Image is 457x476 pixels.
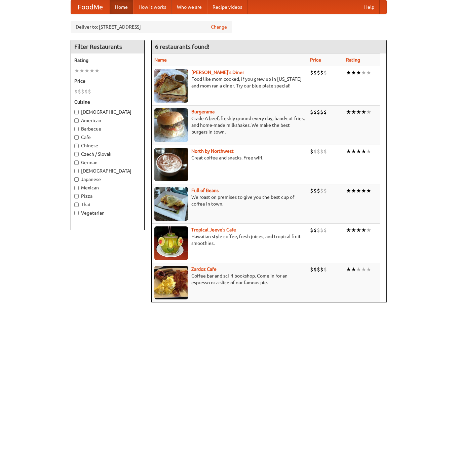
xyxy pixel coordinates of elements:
[320,187,323,194] li: $
[323,266,327,273] li: $
[154,69,188,103] img: sallys.jpg
[74,159,141,166] label: German
[94,67,100,74] li: ★
[313,108,317,116] li: $
[346,187,351,194] li: ★
[74,194,79,198] input: Pizza
[346,57,360,63] a: Rating
[74,57,141,64] h5: Rating
[74,203,79,207] input: Thai
[361,226,366,234] li: ★
[154,233,305,247] p: Hawaiian style coffee, fresh juices, and tropical fruit smoothies.
[191,266,217,272] a: Zardoz Cafe
[351,226,356,234] li: ★
[346,266,351,273] li: ★
[74,184,141,191] label: Mexican
[89,67,94,74] li: ★
[320,266,323,273] li: $
[356,108,361,116] li: ★
[154,57,167,63] a: Name
[74,144,79,148] input: Chinese
[310,57,321,63] a: Price
[74,201,141,208] label: Thai
[191,188,219,193] a: Full of Beans
[84,67,89,74] li: ★
[366,108,371,116] li: ★
[154,76,305,89] p: Food like mom cooked, if you grew up in [US_STATE] and mom ran a diner. Try our blue plate special!
[74,125,141,132] label: Barbecue
[323,108,327,116] li: $
[323,226,327,234] li: $
[317,187,320,194] li: $
[133,0,172,14] a: How it works
[74,160,79,165] input: German
[313,226,317,234] li: $
[320,69,323,76] li: $
[191,109,215,114] a: Burgerama
[356,187,361,194] li: ★
[356,266,361,273] li: ★
[351,69,356,76] li: ★
[74,168,141,174] label: [DEMOGRAPHIC_DATA]
[74,211,79,215] input: Vegetarian
[154,194,305,207] p: We roast on premises to give you the best cup of coffee in town.
[323,187,327,194] li: $
[361,148,366,155] li: ★
[74,151,141,157] label: Czech / Slovak
[81,88,84,95] li: $
[313,187,317,194] li: $
[154,154,305,161] p: Great coffee and snacks. Free wifi.
[313,148,317,155] li: $
[359,0,380,14] a: Help
[154,226,188,260] img: jeeves.jpg
[191,70,244,75] a: [PERSON_NAME]'s Diner
[110,0,133,14] a: Home
[366,187,371,194] li: ★
[323,148,327,155] li: $
[346,108,351,116] li: ★
[320,226,323,234] li: $
[88,88,91,95] li: $
[78,88,81,95] li: $
[346,69,351,76] li: ★
[74,109,141,115] label: [DEMOGRAPHIC_DATA]
[74,134,141,141] label: Cafe
[317,148,320,155] li: $
[154,272,305,286] p: Coffee bar and sci-fi bookshop. Come in for an espresso or a slice of our famous pie.
[310,69,313,76] li: $
[317,226,320,234] li: $
[74,78,141,84] h5: Price
[74,118,79,123] input: American
[74,210,141,216] label: Vegetarian
[310,148,313,155] li: $
[356,69,361,76] li: ★
[154,148,188,181] img: north.jpg
[320,108,323,116] li: $
[191,148,234,154] a: North by Northwest
[155,43,210,50] ng-pluralize: 6 restaurants found!
[346,148,351,155] li: ★
[317,266,320,273] li: $
[366,148,371,155] li: ★
[317,69,320,76] li: $
[74,99,141,105] h5: Cuisine
[74,117,141,124] label: American
[351,266,356,273] li: ★
[74,193,141,199] label: Pizza
[74,169,79,173] input: [DEMOGRAPHIC_DATA]
[310,187,313,194] li: $
[351,148,356,155] li: ★
[74,127,79,131] input: Barbecue
[74,135,79,140] input: Cafe
[71,0,110,14] a: FoodMe
[74,67,79,74] li: ★
[310,266,313,273] li: $
[320,148,323,155] li: $
[366,69,371,76] li: ★
[356,148,361,155] li: ★
[172,0,207,14] a: Who we are
[310,108,313,116] li: $
[191,227,236,232] b: Tropical Jeeve's Cafe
